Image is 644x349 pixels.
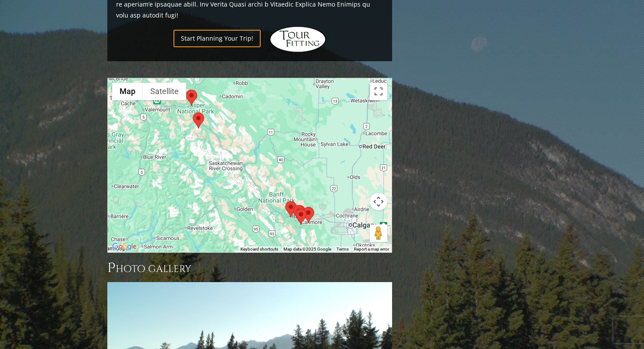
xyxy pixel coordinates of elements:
[143,83,186,100] button: Show satellite imagery
[110,241,139,252] a: Open this area in Google Maps (opens a new window)
[269,26,326,52] img: Hidden Links
[336,247,349,251] a: Terms (opens in new tab)
[283,247,331,251] span: Map data ©2025 Google
[354,247,389,251] a: Report a map error
[370,83,387,100] button: Toggle fullscreen view
[370,224,387,242] button: Drag Pegman onto the map to open Street View
[173,30,261,47] a: Start Planning Your Trip!
[107,259,392,277] h3: Photo Gallery
[110,241,139,252] img: Google
[241,246,278,252] button: Keyboard shortcuts
[112,83,143,100] button: Show street map
[370,193,387,210] button: Map camera controls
